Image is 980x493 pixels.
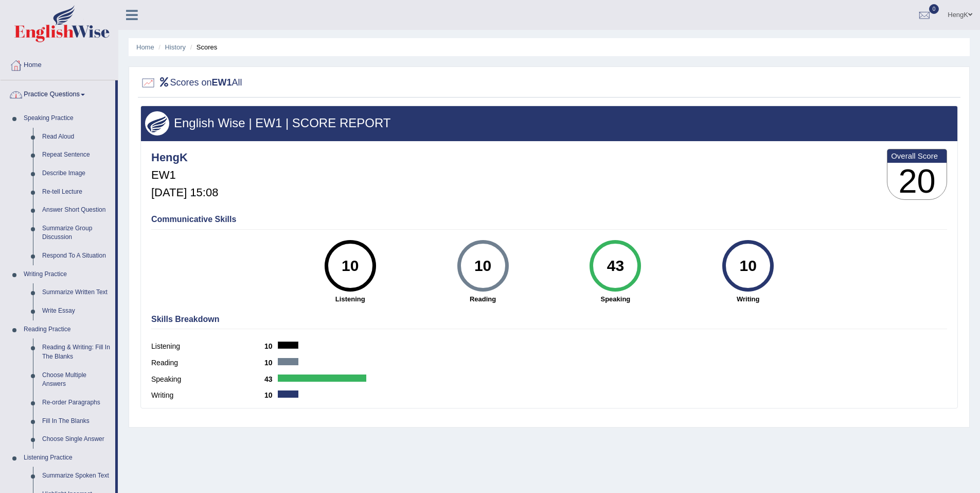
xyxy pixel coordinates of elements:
a: Write Essay [38,302,115,320]
b: 10 [264,391,278,399]
a: Choose Multiple Answers [38,366,115,394]
a: Home [136,43,154,51]
a: Listening Practice [19,449,115,467]
b: EW1 [212,77,232,88]
a: Read Aloud [38,128,115,146]
h3: English Wise | EW1 | SCORE REPORT [145,116,953,130]
strong: Speaking [554,294,676,304]
a: Describe Image [38,164,115,183]
a: Re-order Paragraphs [38,394,115,412]
h5: EW1 [151,169,218,181]
a: Answer Short Question [38,201,115,219]
a: Reading Practice [19,320,115,339]
li: Scores [188,42,218,52]
div: 10 [331,244,369,287]
label: Writing [151,390,264,401]
a: Practice Questions [1,80,115,106]
b: Overall Score [891,151,943,160]
a: Re-tell Lecture [38,183,115,201]
a: Writing Practice [19,265,115,284]
h2: Scores on All [140,75,242,91]
b: 10 [264,342,278,350]
strong: Writing [687,294,809,304]
div: 43 [597,244,634,287]
h5: [DATE] 15:08 [151,186,218,199]
div: 10 [464,244,502,287]
strong: Listening [289,294,412,304]
a: Speaking Practice [19,109,115,128]
h4: HengK [151,151,218,164]
h4: Communicative Skills [151,215,947,224]
img: wings.png [145,111,169,135]
label: Reading [151,358,264,368]
a: Respond To A Situation [38,247,115,265]
a: Summarize Group Discussion [38,219,115,247]
b: 43 [264,375,278,383]
h4: Skills Breakdown [151,315,947,324]
a: Summarize Spoken Text [38,467,115,485]
a: Home [1,51,118,77]
a: Choose Single Answer [38,430,115,449]
label: Speaking [151,374,264,385]
a: Summarize Written Text [38,283,115,302]
a: History [165,43,186,51]
b: 10 [264,359,278,367]
span: 0 [929,4,939,14]
h3: 20 [887,163,947,200]
label: Listening [151,341,264,352]
a: Fill In The Blanks [38,412,115,431]
div: 10 [729,244,767,287]
a: Reading & Writing: Fill In The Blanks [38,338,115,366]
a: Repeat Sentence [38,146,115,164]
strong: Reading [422,294,544,304]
